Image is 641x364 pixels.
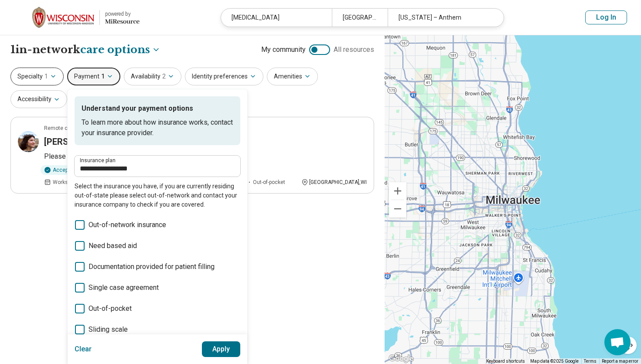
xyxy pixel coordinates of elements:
span: Map data ©2025 Google [530,359,579,364]
span: Out-of-network insurance [89,220,166,230]
div: Accepting clients [41,165,100,175]
span: 1 [44,72,48,81]
button: Zoom in [389,182,406,200]
span: Out-of-pocket [253,178,285,186]
span: My community [261,44,306,55]
button: Zoom out [389,200,406,218]
p: To learn more about how insurance works, contact your insurance provider. [82,117,233,138]
a: University of Wisconsin-Madisonpowered by [14,7,140,28]
span: Out-of-pocket [89,303,132,314]
span: care options [80,42,150,57]
a: Report a map error [602,359,638,364]
p: Please refer to my website at [DOMAIN_NAME] [44,151,367,162]
span: Single case agreement [89,282,159,293]
img: University of Wisconsin-Madison [32,7,94,28]
button: Log In [585,10,627,24]
span: Works Mon, Tue, Wed, Thu [53,178,115,186]
button: Amenities [267,68,318,85]
button: Payment1 [67,68,120,85]
span: Sliding scale [89,324,128,335]
div: Open chat [604,329,631,355]
span: 1 [101,72,105,81]
span: Documentation provided for patient filling [89,262,215,272]
button: Care options [80,42,160,57]
p: Understand your payment options [82,103,233,114]
button: Specialty1 [10,68,64,85]
div: powered by [105,10,140,18]
p: Select the insurance you have, if you are currently residing out-of-state please select out-of-ne... [75,182,240,209]
h1: 1 in-network [10,42,160,57]
label: Insurance plan [80,158,235,163]
button: Apply [202,341,241,357]
div: [GEOGRAPHIC_DATA] , WI [301,178,367,186]
div: [US_STATE] – Anthem [388,9,498,27]
button: Identity preferences [185,68,263,85]
a: Terms (opens in new tab) [584,359,597,364]
div: [MEDICAL_DATA] [221,9,332,27]
span: Need based aid [89,241,137,251]
p: Remote or In-person [44,124,93,132]
button: Availability2 [124,68,181,85]
span: All resources [334,44,374,55]
span: 2 [162,72,166,81]
button: Clear [75,341,92,357]
button: Accessibility [10,90,67,108]
div: [GEOGRAPHIC_DATA], [GEOGRAPHIC_DATA] [332,9,387,27]
h3: [PERSON_NAME] [44,136,113,148]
